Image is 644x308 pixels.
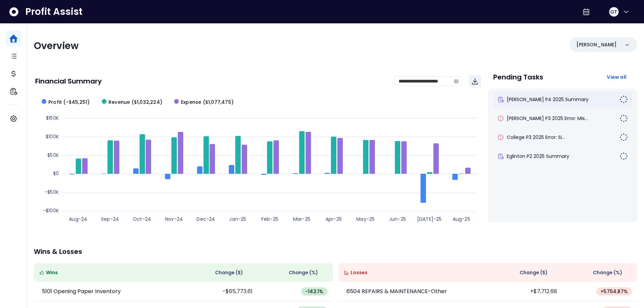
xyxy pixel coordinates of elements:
[25,6,82,18] span: Profit Assist
[576,41,617,48] p: [PERSON_NAME]
[417,216,442,222] text: [DATE]-25
[42,287,121,295] p: 5101 Opening Paper Inventory
[196,216,215,222] text: Dec-24
[215,269,243,276] span: Change ( $ )
[600,288,628,295] span: + 5754.87 %
[133,216,151,222] text: Oct-24
[229,216,246,222] text: Jan-25
[165,216,183,222] text: Nov-24
[46,115,59,121] text: $150K
[46,133,59,140] text: $100K
[507,153,569,160] span: Eglinton P2 2025 Summary
[507,134,565,141] span: College P3 2025 Error: Si...
[469,75,481,87] button: Download
[607,74,626,80] span: View all
[34,39,79,52] span: Overview
[347,287,447,295] p: 6504 REPAIRS & MAINTENANCE-Other
[47,152,59,159] text: $50K
[48,99,90,106] span: Profit (-$45,251)
[181,99,234,106] span: Expense ($1,077,475)
[293,216,310,222] text: Mar-25
[43,207,59,214] text: -$100K
[454,79,459,84] svg: calendar
[620,152,628,160] img: Not yet Started
[507,96,589,103] span: [PERSON_NAME] P4 2025 Summary
[101,216,119,222] text: Sep-24
[351,269,367,276] span: Losses
[620,114,628,122] img: Not yet Started
[35,78,102,85] p: Financial Summary
[326,216,342,222] text: Apr-25
[261,216,278,222] text: Feb-25
[53,170,59,177] text: $0
[69,216,87,222] text: Aug-24
[620,133,628,141] img: Not yet Started
[305,288,323,295] span: -142.1 %
[488,282,563,301] td: +$7,712.68
[520,269,548,276] span: Change ( $ )
[356,216,375,222] text: May-25
[601,71,632,83] button: View all
[507,115,588,122] span: [PERSON_NAME] P3 2025 Error: Mis...
[493,74,543,80] p: Pending Tasks
[453,216,470,222] text: Aug-25
[289,269,318,276] span: Change (%)
[610,8,617,15] span: GT
[183,282,258,301] td: -$65,773.61
[45,189,59,195] text: -$50K
[389,216,406,222] text: Jun-25
[620,95,628,103] img: Not yet Started
[34,248,637,255] p: Wins & Losses
[109,99,162,106] span: Revenue ($1,032,224)
[46,269,58,276] span: Wins
[593,269,622,276] span: Change (%)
